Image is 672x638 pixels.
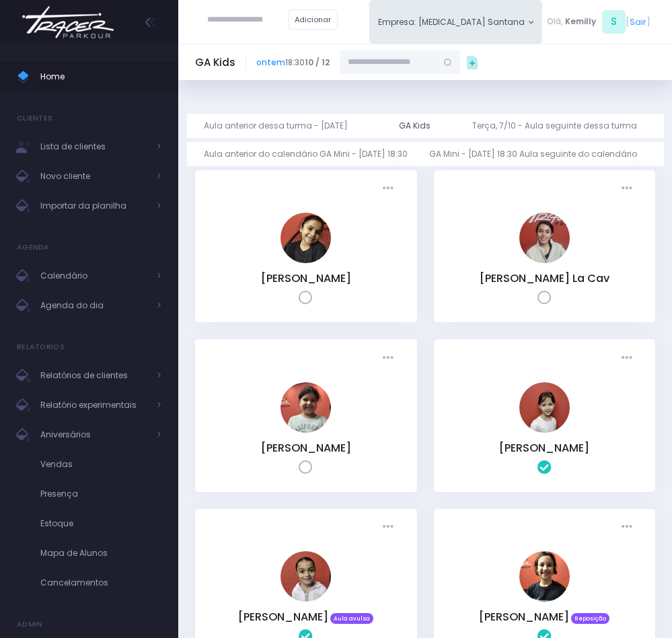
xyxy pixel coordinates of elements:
span: S [602,10,626,34]
a: GA Mini - [DATE] 18:30 Aula seguinte do calendário [429,142,647,166]
a: [PERSON_NAME] [499,440,589,456]
a: Sophia Martins [281,424,331,435]
span: Vendas [40,456,161,473]
h4: Clientes [17,105,52,132]
span: Agenda do dia [40,297,148,314]
a: [PERSON_NAME] [261,440,351,456]
span: Kemilly [565,15,596,28]
a: Alice Fernandes Barraconi [519,424,570,435]
a: Sair [630,15,646,28]
h4: Admin [17,611,43,638]
a: Livia Baião Gomes [281,254,331,266]
span: Olá, [547,15,563,28]
span: Estoque [40,515,161,532]
img: Sophia Martins [281,382,331,433]
a: Aula anterior do calendário GA Mini - [DATE] 18:30 [204,142,418,166]
a: [PERSON_NAME] [261,271,351,286]
img: Livia Baião Gomes [281,213,331,263]
span: Home [40,68,161,85]
span: Relatórios de clientes [40,367,148,384]
img: Evelyn Melazzo Bolzan [519,551,570,602]
img: Alice Fernandes Barraconi [519,382,570,433]
h4: Agenda [17,234,50,261]
div: [ ] [542,8,655,36]
a: Maria Clara Camrgo La Cav [519,254,570,266]
a: [PERSON_NAME] [479,609,569,625]
strong: 10 / 12 [305,57,330,68]
img: Carolina Lima Trindade [281,551,331,602]
a: ontem [256,57,285,68]
span: Importar da planilha [40,197,148,215]
span: Relatório experimentais [40,396,148,414]
a: Aula anterior dessa turma - [DATE] [204,114,358,138]
span: Novo cliente [40,168,148,185]
a: Carolina Lima Trindade [281,593,331,604]
h4: Relatórios [17,334,65,361]
div: GA Kids [399,120,431,132]
span: Aniversários [40,426,148,444]
img: Maria Clara Camrgo La Cav [519,213,570,263]
span: Presença [40,485,161,503]
span: Mapa de Alunos [40,544,161,562]
a: Terça, 7/10 - Aula seguinte dessa turma [472,114,647,138]
span: Reposição [571,613,609,624]
span: 18:30 [256,57,330,69]
a: [PERSON_NAME] La Cav [480,271,609,286]
span: Lista de clientes [40,138,148,155]
a: Adicionar [288,9,338,30]
span: Aula avulsa [330,613,373,624]
a: Evelyn Melazzo Bolzan [519,593,570,604]
span: Calendário [40,267,148,285]
h5: GA Kids [195,57,235,69]
a: [PERSON_NAME] [238,609,328,625]
span: Cancelamentos [40,574,161,592]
